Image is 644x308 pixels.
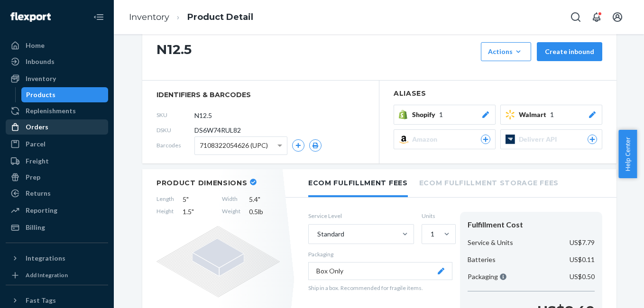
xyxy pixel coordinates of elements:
[618,130,637,178] button: Help Center
[156,141,194,149] span: Barcodes
[249,207,280,217] span: 0.5 lb
[316,229,317,239] input: Standard
[422,212,452,220] label: Units
[26,41,45,50] div: Home
[439,110,443,119] span: 1
[500,129,602,149] button: Deliverr API
[6,54,108,69] a: Inbounds
[183,195,213,204] span: 5
[6,119,108,135] a: Orders
[570,255,595,264] p: US$0.11
[6,71,108,86] a: Inventory
[412,135,441,144] span: Amazon
[570,238,595,247] p: US$7.79
[26,271,68,279] div: Add Integration
[6,270,108,281] a: Add Integration
[156,126,194,134] span: DSKU
[6,154,108,169] a: Freight
[6,103,108,118] a: Replenishments
[308,250,452,258] p: Packaging
[26,90,55,100] div: Products
[468,238,513,247] p: Service & Units
[468,219,595,230] div: Fulfillment Cost
[26,296,56,305] div: Fast Tags
[186,195,189,203] span: "
[481,42,531,61] button: Actions
[249,195,280,204] span: 5.4
[468,272,506,281] p: Packaging
[121,3,261,31] ol: breadcrumbs
[308,212,414,220] label: Service Level
[156,42,476,61] h1: N12.5
[258,195,260,203] span: "
[6,186,108,201] a: Returns
[222,195,240,204] span: Width
[308,169,408,197] li: Ecom Fulfillment Fees
[156,179,248,187] h2: Product Dimensions
[26,122,48,132] div: Orders
[419,169,559,195] li: Ecom Fulfillment Storage Fees
[26,74,56,83] div: Inventory
[26,139,46,149] div: Parcel
[156,207,174,217] span: Height
[26,106,76,116] div: Replenishments
[6,293,108,308] button: Fast Tags
[183,207,213,217] span: 1.5
[570,272,595,281] p: US$0.50
[308,262,452,280] button: Box Only
[26,254,65,263] div: Integrations
[587,8,606,27] button: Open notifications
[412,110,439,119] span: Shopify
[394,129,496,149] button: Amazon
[222,207,240,217] span: Weight
[6,251,108,266] button: Integrations
[26,223,45,232] div: Billing
[129,12,169,22] a: Inventory
[156,111,194,119] span: SKU
[566,8,585,27] button: Open Search Box
[194,126,241,135] span: DS6W74RUL82
[26,156,49,166] div: Freight
[6,220,108,235] a: Billing
[156,195,174,204] span: Length
[156,90,365,100] span: identifiers & barcodes
[317,229,344,239] div: Standard
[488,47,524,56] div: Actions
[431,229,434,239] div: 1
[608,8,627,27] button: Open account menu
[21,87,109,102] a: Products
[6,136,108,152] a: Parcel
[394,105,496,125] button: Shopify1
[6,203,108,218] a: Reporting
[6,170,108,185] a: Prep
[6,38,108,53] a: Home
[430,229,431,239] input: 1
[308,284,452,292] p: Ship in a box. Recommended for fragile items.
[192,208,194,216] span: "
[519,110,550,119] span: Walmart
[200,137,268,154] span: 7108322054626 (UPC)
[187,12,253,22] a: Product Detail
[500,105,602,125] button: Walmart1
[26,172,40,182] div: Prep
[26,189,51,198] div: Returns
[26,57,55,66] div: Inbounds
[394,90,602,97] h2: Aliases
[10,12,51,22] img: Flexport logo
[550,110,554,119] span: 1
[519,135,561,144] span: Deliverr API
[537,42,602,61] button: Create inbound
[468,255,496,264] p: Batteries
[89,8,108,27] button: Close Navigation
[26,206,57,215] div: Reporting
